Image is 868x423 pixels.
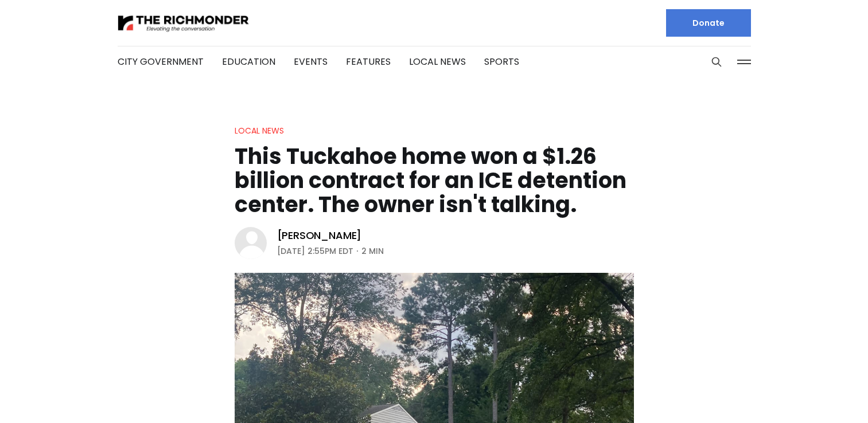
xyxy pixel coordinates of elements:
time: [DATE] 2:55PM EDT [277,244,353,258]
h1: This Tuckahoe home won a $1.26 billion contract for an ICE detention center. The owner isn't talk... [235,144,634,217]
a: Donate [666,9,751,37]
a: City Government [118,55,204,68]
a: Features [346,55,391,68]
a: Local News [235,125,284,136]
a: Local News [409,55,466,68]
a: Events [294,55,328,68]
a: [PERSON_NAME] [277,229,362,242]
a: Sports [484,55,519,68]
span: 2 min [361,244,384,258]
img: The Richmonder [118,13,250,33]
a: Education [222,55,275,68]
button: Search this site [708,53,725,70]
